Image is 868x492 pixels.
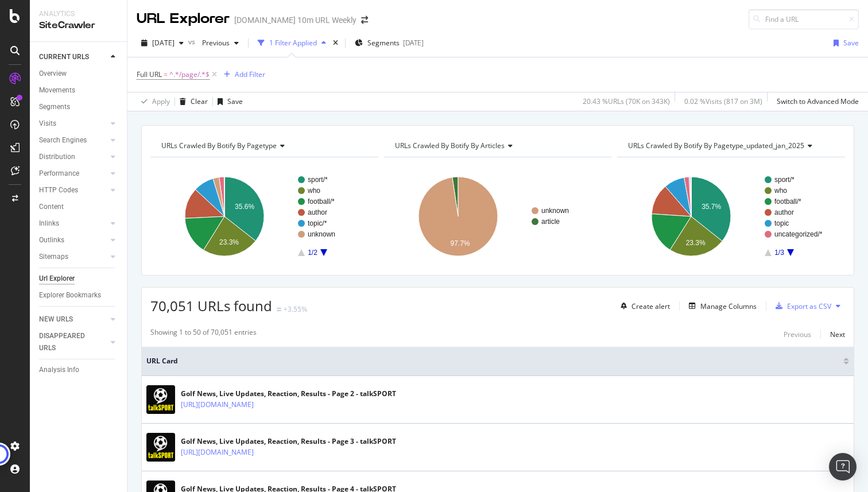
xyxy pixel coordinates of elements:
div: Movements [39,84,75,96]
div: Export as CSV [787,301,831,311]
text: 35.6% [235,203,254,211]
div: Sitemaps [39,251,68,263]
a: Url Explorer [39,273,119,285]
button: Previous [197,34,243,52]
button: Apply [137,92,170,111]
button: 1 Filter Applied [253,34,331,52]
img: Equal [277,308,281,311]
a: Explorer Bookmarks [39,289,119,301]
span: 2025 Sep. 28th [152,38,175,48]
button: Next [830,327,845,341]
svg: A chart. [150,166,375,266]
div: URL Explorer [137,9,230,29]
h4: URLs Crawled By Botify By articles [393,137,602,155]
h4: URLs Crawled By Botify By pagetype [159,137,368,155]
div: CURRENT URLS [39,51,89,63]
div: Segments [39,101,70,113]
div: NEW URLS [39,313,73,326]
span: URLs Crawled By Botify By pagetype_updated_jan_2025 [628,141,804,150]
div: Inlinks [39,218,59,230]
svg: A chart. [384,166,609,266]
text: author [774,208,794,216]
div: Outlinks [39,234,64,246]
button: Clear [175,92,208,111]
text: football/* [774,197,801,206]
a: Visits [39,118,107,130]
div: Previous [784,330,811,339]
text: sport/* [308,176,328,184]
a: Search Engines [39,134,107,146]
div: Create alert [631,301,670,311]
div: Golf News, Live Updates, Reaction, Results - Page 3 - talkSPORT [181,436,396,447]
img: main image [146,433,175,462]
a: Content [39,201,119,213]
span: Previous [197,38,230,48]
div: Showing 1 to 50 of 70,051 entries [150,327,257,341]
a: Distribution [39,151,107,163]
text: topic/* [308,219,327,227]
button: [DATE] [137,34,188,52]
text: 1/3 [774,249,784,257]
div: HTTP Codes [39,184,78,196]
a: Sitemaps [39,251,107,263]
a: Inlinks [39,218,107,230]
a: DISAPPEARED URLS [39,330,107,354]
span: Segments [367,38,400,48]
div: Url Explorer [39,273,75,285]
text: 97.7% [450,239,470,247]
div: Explorer Bookmarks [39,289,101,301]
div: 0.02 % Visits ( 817 on 3M ) [684,96,762,106]
span: = [164,69,168,79]
text: author [308,208,327,216]
span: vs [188,37,197,47]
text: who [307,187,320,195]
div: Apply [152,96,170,106]
svg: A chart. [617,166,842,266]
div: SiteCrawler [39,19,118,32]
button: Add Filter [219,68,265,82]
text: 1/2 [308,249,317,257]
text: unknown [308,230,335,238]
text: article [541,218,560,226]
div: 1 Filter Applied [269,38,317,48]
div: Open Intercom Messenger [829,453,857,481]
a: Movements [39,84,119,96]
a: CURRENT URLS [39,51,107,63]
text: 23.3% [686,239,706,247]
div: [DATE] [403,38,424,48]
div: Analysis Info [39,364,79,376]
button: Segments[DATE] [350,34,428,52]
div: Save [227,96,243,106]
div: Performance [39,168,79,180]
text: who [774,187,787,195]
text: unknown [541,207,569,215]
div: DISAPPEARED URLS [39,330,97,354]
button: Create alert [616,297,670,315]
button: Manage Columns [684,299,757,313]
a: [URL][DOMAIN_NAME] [181,447,254,458]
input: Find a URL [749,9,859,29]
button: Switch to Advanced Mode [772,92,859,111]
text: topic [774,219,789,227]
div: Manage Columns [700,301,757,311]
span: Full URL [137,69,162,79]
span: 70,051 URLs found [150,296,272,315]
a: Analysis Info [39,364,119,376]
div: Add Filter [235,69,265,79]
a: Performance [39,168,107,180]
div: +3.55% [284,304,307,314]
a: Overview [39,68,119,80]
a: Segments [39,101,119,113]
text: football/* [308,197,335,206]
div: Golf News, Live Updates, Reaction, Results - Page 2 - talkSPORT [181,389,396,399]
div: Clear [191,96,208,106]
div: Distribution [39,151,75,163]
div: times [331,37,340,49]
span: ^.*/page/.*$ [169,67,210,83]
div: Search Engines [39,134,87,146]
span: URLs Crawled By Botify By pagetype [161,141,277,150]
div: Next [830,330,845,339]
